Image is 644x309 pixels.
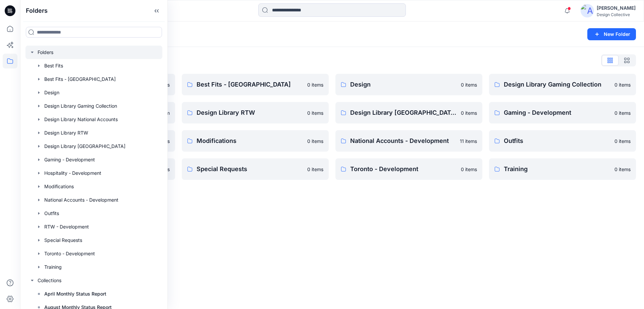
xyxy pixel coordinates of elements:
a: Design0 items [335,74,482,95]
p: Training [504,164,610,174]
a: Design Library [GEOGRAPHIC_DATA]0 items [335,102,482,123]
a: Training0 items [489,158,636,180]
p: 0 items [307,81,323,88]
p: 0 items [461,109,477,116]
a: Design Library RTW0 items [182,102,329,123]
p: 0 items [461,166,477,173]
p: April Monthly Status Report [44,290,106,298]
p: 0 items [614,166,631,173]
a: Outfits0 items [489,130,636,152]
p: 0 items [307,166,323,173]
p: 0 items [307,109,323,116]
p: 0 items [461,81,477,88]
a: Best Fits - [GEOGRAPHIC_DATA]0 items [182,74,329,95]
p: 11 items [460,138,477,145]
img: avatar [581,4,594,17]
p: 0 items [614,138,631,145]
a: National Accounts - Development11 items [335,130,482,152]
p: 0 items [614,81,631,88]
p: 0 items [307,138,323,145]
p: Design Library RTW [197,108,303,117]
p: Design Library Gaming Collection [504,80,610,89]
div: Design Collective [597,12,636,17]
div: [PERSON_NAME] [597,4,636,12]
a: Modifications0 items [182,130,329,152]
p: Special Requests [197,164,303,174]
button: New Folder [587,28,636,40]
p: Best Fits - [GEOGRAPHIC_DATA] [197,80,303,89]
p: Outfits [504,136,610,146]
a: Special Requests0 items [182,158,329,180]
p: Modifications [197,136,303,146]
p: 0 items [614,109,631,116]
p: Design [350,80,457,89]
a: Toronto - Development0 items [335,158,482,180]
p: Design Library [GEOGRAPHIC_DATA] [350,108,457,117]
p: National Accounts - Development [350,136,456,146]
a: Gaming - Development0 items [489,102,636,123]
a: Design Library Gaming Collection0 items [489,74,636,95]
p: Gaming - Development [504,108,610,117]
p: Toronto - Development [350,164,457,174]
